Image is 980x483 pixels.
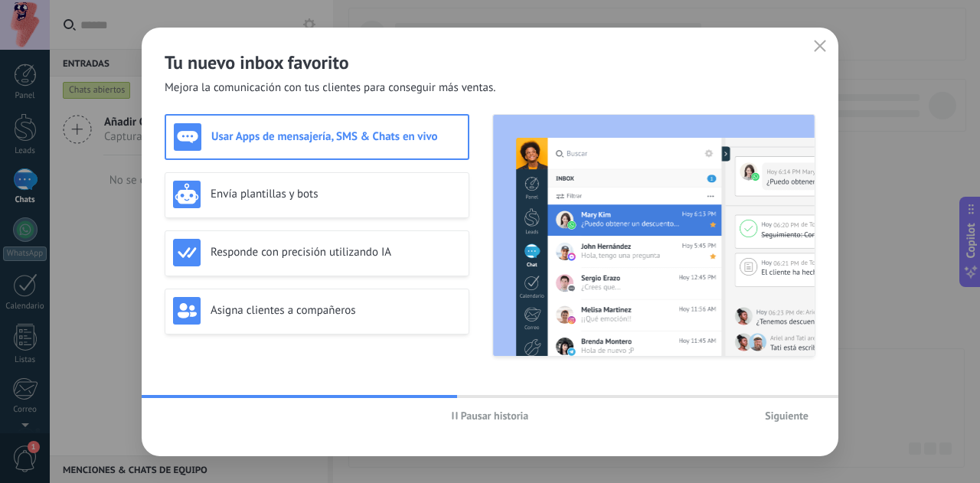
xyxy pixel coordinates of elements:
h3: Usar Apps de mensajería, SMS & Chats en vivo [211,129,460,144]
h2: Tu nuevo inbox favorito [165,51,815,74]
span: Mejora la comunicación con tus clientes para conseguir más ventas. [165,80,496,96]
h3: Asigna clientes a compañeros [211,303,461,318]
button: Siguiente [758,404,815,427]
span: Pausar historia [461,410,529,421]
h3: Responde con precisión utilizando IA [211,245,461,259]
span: Siguiente [765,410,808,421]
h3: Envía plantillas y bots [211,187,461,201]
button: Pausar historia [445,404,536,427]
